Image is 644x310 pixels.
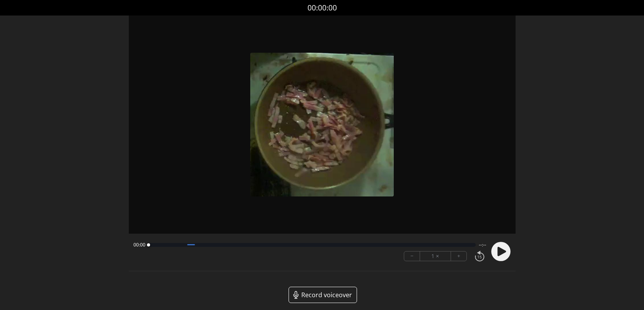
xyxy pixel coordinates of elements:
[479,242,486,248] span: --:--
[451,251,466,261] button: +
[301,290,352,300] span: Record voiceover
[289,287,357,303] a: Record voiceover
[250,53,394,196] img: Poster Image
[404,251,420,261] button: −
[420,251,451,261] div: 1 ×
[307,2,337,14] a: 00:00:00
[133,242,145,248] span: 00:00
